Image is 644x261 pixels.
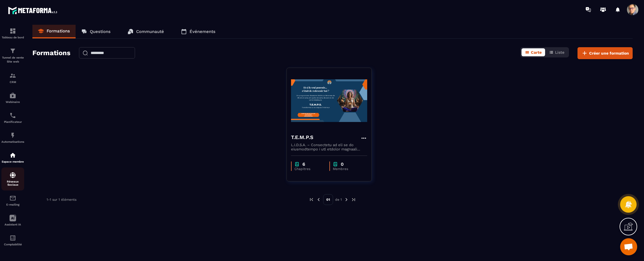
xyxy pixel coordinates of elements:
[1,88,24,108] a: automationsautomationsWebinaire
[47,198,76,202] p: 1-1 sur 1 éléments
[555,50,564,55] span: Liste
[8,5,59,16] img: logo
[32,25,76,38] a: Formations
[522,48,545,56] button: Carte
[190,29,215,34] p: Événements
[9,132,16,139] img: automations
[1,80,24,84] p: CRM
[136,29,164,34] p: Communauté
[1,36,24,39] p: Tableau de bord
[76,25,116,38] a: Questions
[1,210,24,230] a: Assistant IA
[32,47,70,59] h2: Formations
[291,143,367,151] p: L.I.D.S.A. – Consectetu ad eli se do eiusmodtempo i utl etdolor magnaali E.A.M.V.Q. n’exe ull lab...
[1,167,24,190] a: social-networksocial-networkRéseaux Sociaux
[1,230,24,250] a: accountantaccountantComptabilité
[531,50,542,55] span: Carte
[90,29,111,34] p: Questions
[9,47,16,54] img: formation
[1,68,24,88] a: formationformationCRM
[335,197,342,202] p: de 1
[122,25,170,38] a: Communauté
[175,25,221,38] a: Événements
[323,194,333,205] p: 01
[9,172,16,179] img: social-network
[1,43,24,68] a: formationformationTunnel de vente Site web
[1,223,24,226] p: Assistant IA
[1,100,24,103] p: Webinaire
[620,238,637,255] div: Ouvrir le chat
[1,180,24,186] p: Réseaux Sociaux
[9,92,16,99] img: automations
[333,167,362,171] p: Membres
[9,195,16,202] img: email
[351,197,356,202] img: next
[1,148,24,167] a: automationsautomationsEspace membre
[333,161,338,167] img: chapter
[1,243,24,246] p: Comptabilité
[302,161,305,167] p: 6
[9,28,16,34] img: formation
[9,152,16,159] img: automations
[1,108,24,128] a: schedulerschedulerPlanificateur
[286,68,379,188] a: formation-backgroundT.E.M.P.SL.I.D.S.A. – Consectetu ad eli se do eiusmodtempo i utl etdolor magn...
[341,161,344,167] p: 0
[294,161,300,167] img: chapter
[1,120,24,123] p: Planificateur
[546,48,568,56] button: Liste
[47,28,70,34] p: Formations
[291,72,367,129] img: formation-background
[1,160,24,163] p: Espace membre
[309,197,314,202] img: prev
[9,235,16,241] img: accountant
[1,23,24,43] a: formationformationTableau de bord
[1,190,24,210] a: emailemailE-mailing
[9,112,16,119] img: scheduler
[1,56,24,64] p: Tunnel de vente Site web
[291,133,314,141] h4: T.E.M.P.S
[1,140,24,143] p: Automatisations
[1,203,24,206] p: E-mailing
[589,50,629,56] span: Créer une formation
[294,167,324,171] p: Chapitres
[1,128,24,148] a: automationsautomationsAutomatisations
[344,197,349,202] img: next
[9,72,16,79] img: formation
[577,47,633,59] button: Créer une formation
[316,197,321,202] img: prev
